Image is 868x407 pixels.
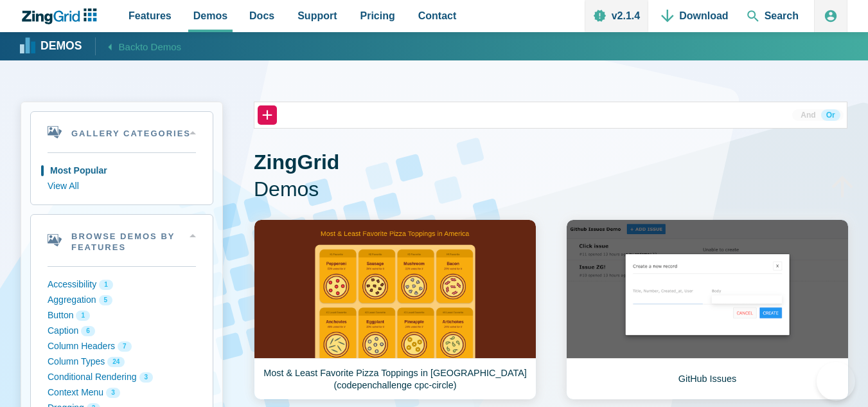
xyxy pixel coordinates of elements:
[360,7,395,24] span: Pricing
[795,109,820,121] button: And
[254,176,847,203] span: Demos
[140,41,181,52] span: to Demos
[48,308,196,323] button: Button 1
[31,215,213,266] summary: Browse Demos By Features
[48,277,196,293] button: Accessibility 1
[128,7,172,24] span: Features
[48,293,196,308] button: Aggregation 5
[297,7,337,24] span: Support
[258,105,277,125] button: +
[48,323,196,339] button: Caption 6
[817,362,855,401] iframe: Toggle Customer Support
[48,354,196,370] button: Column Types 24
[254,219,536,400] a: Most & Least Favorite Pizza Toppings in [GEOGRAPHIC_DATA] (codepenchallenge cpc-circle)
[566,219,849,400] a: GitHub Issues
[48,339,196,354] button: Column Headers 7
[249,7,274,24] span: Docs
[31,112,213,152] summary: Gallery Categories
[40,41,82,52] strong: Demos
[48,370,196,385] button: Conditional Rendering 3
[48,179,196,194] button: View All
[48,385,196,401] button: Context Menu 3
[21,8,103,24] a: ZingChart Logo. Click to return to the homepage
[418,7,457,24] span: Contact
[119,39,182,55] span: Back
[821,109,840,121] button: Or
[193,7,227,24] span: Demos
[48,163,196,179] button: Most Popular
[22,37,82,56] a: Demos
[254,150,339,174] strong: ZingGrid
[95,37,182,55] a: Backto Demos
